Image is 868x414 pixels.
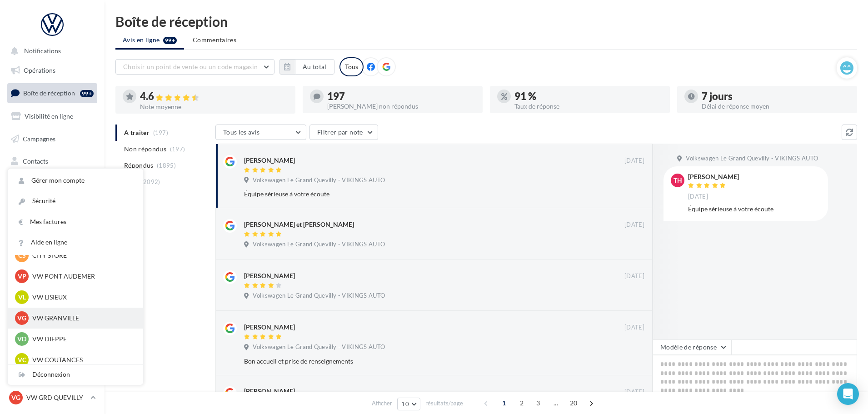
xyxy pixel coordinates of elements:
div: Taux de réponse [514,103,663,110]
span: VP [18,272,26,281]
span: TH [673,176,682,185]
span: [DATE] [688,193,708,201]
div: 99+ [80,90,94,97]
span: 3 [531,396,545,410]
span: Opérations [24,66,55,74]
div: 91 % [514,91,663,101]
span: Tous les avis [223,128,260,136]
span: (197) [170,145,185,153]
button: Modèle de réponse [653,339,732,355]
span: Volkswagen Le Grand Quevilly - VIKINGS AUTO [686,155,818,163]
span: Campagnes [23,135,55,142]
div: [PERSON_NAME] [244,387,295,396]
span: résultats/page [425,399,463,408]
a: Campagnes [5,130,99,149]
a: Médiathèque [5,175,99,194]
div: [PERSON_NAME] [244,271,295,280]
div: Déconnexion [8,364,143,385]
button: Au total [279,59,334,75]
button: Au total [295,59,334,75]
div: [PERSON_NAME] [244,156,295,165]
span: VG [11,393,20,402]
a: Aide en ligne [8,232,143,253]
span: Notifications [24,47,61,55]
span: (1895) [157,162,176,169]
button: Tous les avis [215,125,306,140]
a: Visibilité en ligne [5,107,99,126]
span: Visibilité en ligne [25,112,73,120]
span: Commentaires [193,35,236,45]
span: VL [18,293,26,302]
span: Volkswagen Le Grand Quevilly - VIKINGS AUTO [253,343,385,351]
span: VG [17,314,26,323]
span: Répondus [124,161,154,170]
div: Délai de réponse moyen [702,103,850,110]
div: Bon accueil et prise de renseignements [244,357,585,366]
div: Boîte de réception [115,15,857,28]
span: Boîte de réception [23,89,75,97]
p: VW DIEPPE [32,334,132,344]
span: ... [549,396,563,410]
span: Volkswagen Le Grand Quevilly - VIKINGS AUTO [253,240,385,249]
div: 197 [327,91,475,101]
span: [DATE] [624,221,644,229]
div: 4.6 [140,91,288,102]
a: Campagnes DataOnDemand [5,250,99,277]
span: Volkswagen Le Grand Quevilly - VIKINGS AUTO [253,292,385,300]
div: Tous [339,57,364,76]
span: [DATE] [624,157,644,165]
div: [PERSON_NAME] et [PERSON_NAME] [244,220,354,229]
p: VW COUTANCES [32,355,132,364]
span: 2 [514,396,529,410]
span: Volkswagen Le Grand Quevilly - VIKINGS AUTO [253,176,385,185]
span: [DATE] [624,388,644,396]
span: [DATE] [624,324,644,332]
a: Sécurité [8,191,143,211]
span: VC [18,355,26,364]
span: 10 [401,400,409,408]
div: [PERSON_NAME] [688,174,739,180]
div: Équipe sérieuse à votre écoute [244,190,585,199]
div: [PERSON_NAME] [244,323,295,332]
a: Opérations [5,61,99,80]
a: VG VW GRD QUEVILLY [7,389,97,406]
span: [DATE] [624,272,644,280]
button: Choisir un point de vente ou un code magasin [115,59,274,75]
div: 7 jours [702,91,850,101]
span: Contacts [23,157,48,165]
button: 10 [397,398,420,410]
a: Mes factures [8,212,143,232]
a: Calendrier [5,197,99,216]
span: VD [17,334,26,344]
span: Choisir un point de vente ou un code magasin [123,63,258,70]
span: (2092) [141,178,160,185]
span: Non répondus [124,145,166,154]
a: Boîte de réception99+ [5,83,99,103]
p: VW GRANVILLE [32,314,132,323]
div: Note moyenne [140,104,288,110]
p: VW LISIEUX [32,293,132,302]
div: [PERSON_NAME] non répondus [327,103,475,110]
a: Contacts [5,152,99,171]
span: 20 [566,396,581,410]
p: VW PONT AUDEMER [32,272,132,281]
button: Filtrer par note [309,125,378,140]
span: Afficher [372,399,392,408]
span: CS [18,251,26,260]
a: Gérer mon compte [8,170,143,191]
p: CITY STORE [32,251,132,260]
div: Open Intercom Messenger [837,383,859,405]
p: VW GRD QUEVILLY [26,393,87,402]
span: 1 [497,396,511,410]
a: PLV et print personnalisable [5,219,99,246]
div: Équipe sérieuse à votre écoute [688,205,821,214]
